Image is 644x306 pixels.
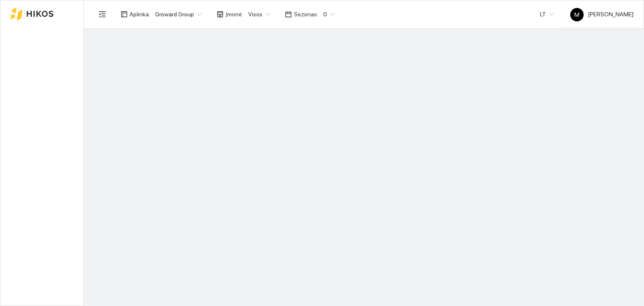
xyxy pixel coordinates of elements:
span: Aplinka : [130,10,150,19]
span: 0 [323,8,335,21]
span: Sezonas : [294,10,318,19]
span: [PERSON_NAME] [570,11,634,18]
button: menu-fold [94,6,111,23]
span: menu-fold [99,10,106,18]
span: Groward Group [155,8,202,21]
span: layout [121,11,127,18]
span: Visos [248,8,270,21]
span: calendar [285,11,292,18]
span: shop [217,11,223,18]
span: M [574,8,579,21]
span: LT [540,8,553,21]
span: Įmonė : [226,10,243,19]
